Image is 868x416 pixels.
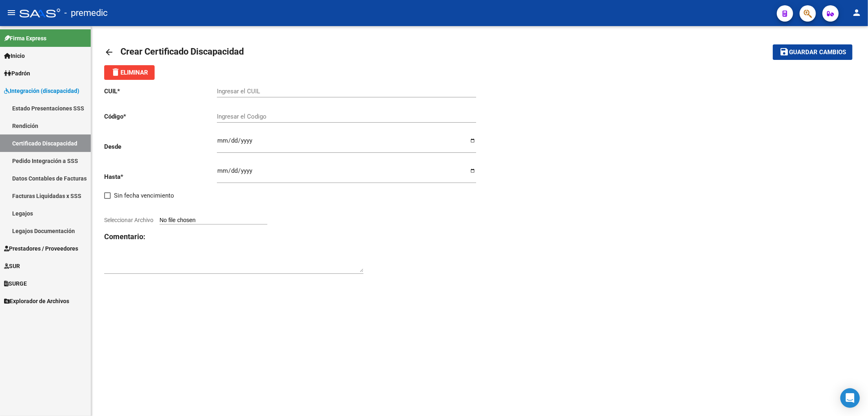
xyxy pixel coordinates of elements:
mat-icon: delete [111,67,120,77]
p: Hasta [104,172,217,181]
p: Código [104,112,217,121]
span: Explorador de Archivos [4,297,69,306]
button: Guardar cambios [773,44,853,59]
span: Eliminar [111,69,148,76]
span: SURGE [4,279,27,288]
span: - premedic [64,4,108,22]
div: Open Intercom Messenger [840,388,860,408]
mat-icon: arrow_back [104,47,114,57]
span: Guardar cambios [789,49,846,56]
span: Integración (discapacidad) [4,86,79,95]
span: Crear Certificado Discapacidad [120,46,244,57]
span: Firma Express [4,34,46,43]
mat-icon: menu [7,8,16,18]
mat-icon: person [852,8,861,18]
span: Inicio [4,51,25,60]
span: Sin fecha vencimiento [114,191,174,200]
mat-icon: save [779,47,789,57]
p: Desde [104,142,217,151]
span: SUR [4,262,20,271]
p: CUIL [104,87,217,96]
span: Prestadores / Proveedores [4,244,78,253]
button: Eliminar [104,65,155,80]
strong: Comentario: [104,232,145,241]
span: Seleccionar Archivo [104,217,153,223]
span: Padrón [4,69,30,78]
